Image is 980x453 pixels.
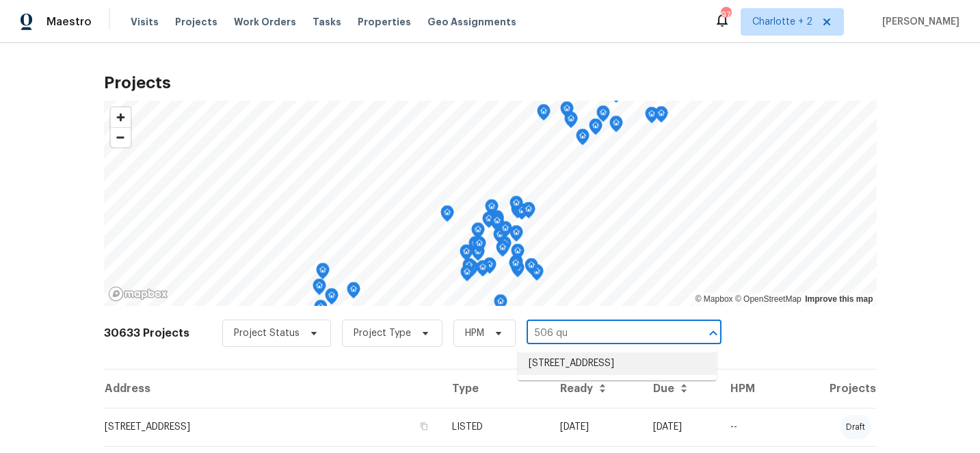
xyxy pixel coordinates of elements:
div: Map marker [313,279,326,300]
div: Map marker [493,227,507,248]
div: Map marker [490,211,504,233]
td: [DATE] [642,408,719,446]
div: Map marker [560,101,574,122]
td: [DATE] [549,408,642,446]
a: Mapbox homepage [108,286,168,302]
th: Projects [782,370,877,408]
div: Map marker [460,265,474,286]
div: Map marker [462,258,476,279]
div: Map marker [499,221,512,242]
div: Map marker [564,112,578,133]
div: Map marker [522,202,535,223]
span: Geo Assignments [427,15,516,29]
th: Due [642,370,719,408]
div: Map marker [498,236,512,257]
div: Map marker [482,211,496,233]
div: Map marker [496,240,509,261]
div: Map marker [483,257,496,279]
canvas: Map [104,101,877,306]
div: Map marker [485,199,499,220]
span: Properties [358,15,411,29]
div: Map marker [468,236,482,257]
a: OpenStreetMap [735,294,802,304]
div: Map marker [316,263,330,284]
div: Map marker [460,244,473,266]
button: Zoom out [111,127,131,147]
button: Copy Address [418,420,430,432]
span: Project Status [234,326,300,340]
div: Map marker [576,129,590,150]
div: Map marker [525,258,538,279]
button: Close [704,324,723,343]
td: -- [719,408,782,446]
span: Projects [175,15,217,29]
div: Map marker [596,105,610,127]
div: Map marker [509,256,522,277]
div: Map marker [490,210,504,231]
div: Map marker [314,300,328,321]
span: Tasks [313,17,341,27]
div: Map marker [654,106,668,127]
th: Type [441,370,548,408]
div: 97 [721,8,730,22]
div: Map marker [347,282,360,303]
div: Map marker [509,225,523,246]
td: LISTED [441,408,548,446]
a: Improve this map [805,294,873,304]
div: Map marker [645,107,659,128]
span: HPM [465,326,484,340]
span: Charlotte + 2 [752,15,812,29]
div: Map marker [471,222,485,244]
div: Map marker [537,104,551,125]
div: Map marker [530,264,544,285]
div: Map marker [325,288,339,309]
span: Visits [131,15,159,29]
div: Map marker [473,236,486,257]
h2: 30633 Projects [104,326,189,340]
a: Mapbox [696,294,733,304]
span: Project Type [354,326,411,340]
div: Map marker [511,244,525,265]
span: [PERSON_NAME] [877,15,959,29]
span: Work Orders [234,15,296,29]
div: Map marker [440,205,454,226]
th: Ready [549,370,642,408]
div: Map marker [471,244,485,266]
span: Maestro [47,15,92,29]
td: [STREET_ADDRESS] [104,408,442,446]
div: Map marker [494,294,507,315]
div: Map marker [509,196,523,217]
li: [STREET_ADDRESS] [518,352,717,375]
th: Address [104,370,442,408]
div: Map marker [589,118,602,140]
div: Map marker [609,116,623,137]
input: Search projects [527,323,683,344]
button: Zoom in [111,107,131,127]
div: Map marker [476,260,490,281]
div: Map marker [490,213,504,235]
h2: Projects [104,76,877,90]
th: HPM [719,370,782,408]
div: draft [840,415,871,439]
